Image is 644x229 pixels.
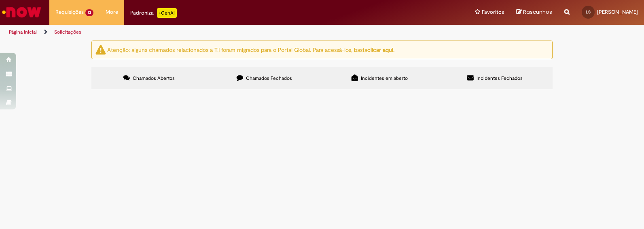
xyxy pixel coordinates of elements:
[54,29,81,35] a: Solicitações
[523,8,552,16] span: Rascunhos
[133,75,175,81] span: Chamados Abertos
[106,8,118,16] span: More
[367,46,394,53] a: clicar aqui.
[6,25,423,40] ul: Trilhas de página
[130,8,177,18] div: Padroniza
[85,9,93,16] span: 13
[1,4,42,20] img: ServiceNow
[55,8,84,16] span: Requisições
[586,9,591,15] span: LS
[9,29,37,35] a: Página inicial
[107,46,394,53] ng-bind-html: Atenção: alguns chamados relacionados a T.I foram migrados para o Portal Global. Para acessá-los,...
[246,75,292,81] span: Chamados Fechados
[361,75,408,81] span: Incidentes em aberto
[477,75,523,81] span: Incidentes Fechados
[157,8,177,18] p: +GenAi
[482,8,504,16] span: Favoritos
[597,9,638,15] span: [PERSON_NAME]
[516,9,552,16] a: Rascunhos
